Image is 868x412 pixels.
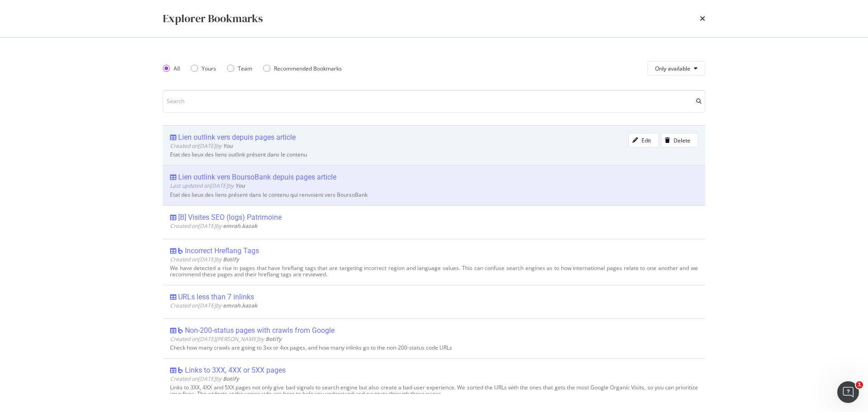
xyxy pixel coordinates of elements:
div: Edit [642,137,651,144]
div: Lien outlink vers depuis pages article [178,133,296,142]
span: Created on [DATE] by [170,256,239,263]
div: All [174,65,180,72]
input: Search [163,90,705,113]
div: Check how many crawls are going to 3xx or 4xx pages, and how many inlinks go to the non-200-statu... [170,345,698,351]
div: times [700,11,705,26]
div: Etat des lieux des liens outlink présent dans le contenu [170,152,698,158]
b: Botify [265,335,282,343]
div: Yours [191,65,216,72]
b: Botify [223,375,239,383]
div: All [163,65,180,72]
button: Only available [647,61,705,76]
div: [B] Visites SEO (logs) Patrimoine [178,213,282,222]
div: Etat des lieux des liens présent dans le contenu qui renvoient vers BoursoBank [170,192,698,198]
div: Non-200-status pages with crawls from Google [185,326,335,335]
span: Only available [655,65,690,72]
span: Last updated on [DATE] by [170,182,245,189]
div: Lien outlink vers BoursoBank depuis pages article [178,173,336,182]
span: 1 [856,381,863,388]
iframe: Intercom live chat [837,381,859,403]
button: Edit [628,133,659,147]
div: Recommended Bookmarks [274,65,342,72]
b: You [223,142,233,150]
div: Links to 3XX, 4XX and 5XX pages not only give bad signals to search engine but also create a bad ... [170,384,698,397]
span: Created on [DATE] by [170,142,233,150]
div: Explorer Bookmarks [163,11,263,26]
div: Links to 3XX, 4XX or 5XX pages [185,366,286,375]
b: You [235,182,245,189]
div: Delete [674,137,690,144]
b: Botify [223,256,239,263]
div: We have detected a rise in pages that have hreflang tags that are targeting incorrect region and ... [170,265,698,278]
div: Team [227,65,252,72]
div: Recommended Bookmarks [263,65,342,72]
span: Created on [DATE] by [170,375,239,383]
div: Team [238,65,252,72]
span: Created on [DATE][PERSON_NAME] by [170,335,282,343]
button: Delete [661,133,698,147]
b: emrah.kazak [223,302,257,309]
div: URLs less than 7 inlinks [178,293,254,302]
span: Created on [DATE] by [170,302,257,309]
div: Yours [202,65,216,72]
div: Incorrect Hreflang Tags [185,246,259,256]
span: Created on [DATE] by [170,222,257,230]
b: emrah.kazak [223,222,257,230]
